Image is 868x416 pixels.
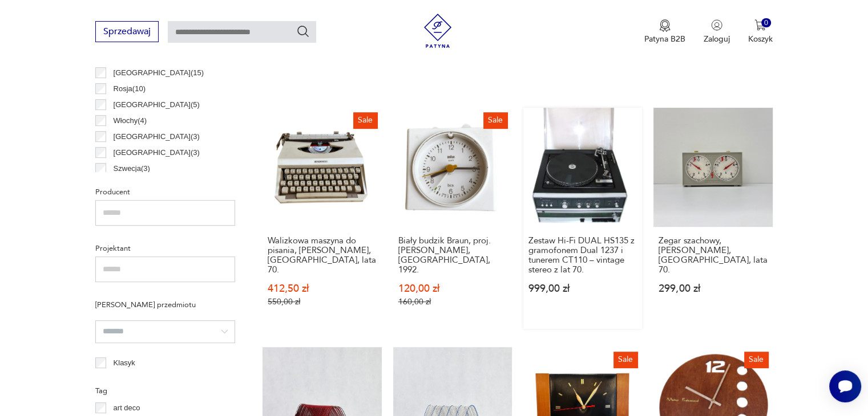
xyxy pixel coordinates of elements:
[268,297,376,307] p: 550,00 zł
[398,236,507,275] h3: Biały budzik Braun, proj. [PERSON_NAME], [GEOGRAPHIC_DATA], 1992.
[653,108,772,328] a: Zegar szachowy, Jerger, Niemcy, lata 70.Zegar szachowy, [PERSON_NAME], [GEOGRAPHIC_DATA], lata 70...
[528,284,637,293] p: 999,00 zł
[644,19,685,44] button: Patyna B2B
[268,284,376,293] p: 412,50 zł
[659,19,671,32] img: Ikona medalu
[398,284,507,293] p: 120,00 zł
[114,99,200,111] p: [GEOGRAPHIC_DATA] ( 5 )
[95,299,235,311] p: [PERSON_NAME] przedmiotu
[528,236,637,275] h3: Zestaw Hi-Fi DUAL HS135 z gramofonem Dual 1237 i tunerem CT110 – vintage stereo z lat 70.
[114,357,135,369] p: Klasyk
[398,297,507,307] p: 160,00 zł
[95,242,235,255] p: Projektant
[528,58,637,67] p: 330,00 zł
[644,34,685,44] p: Patyna B2B
[748,19,773,44] button: 0Koszyk
[114,130,200,143] p: [GEOGRAPHIC_DATA] ( 3 )
[704,34,730,44] p: Zaloguj
[711,19,722,31] img: Ikonka użytkownika
[95,28,159,36] a: Sprzedawaj
[95,385,235,397] p: Tag
[748,34,773,44] p: Koszyk
[659,236,767,275] h3: Zegar szachowy, [PERSON_NAME], [GEOGRAPHIC_DATA], lata 70.
[114,115,147,127] p: Włochy ( 4 )
[754,19,766,31] img: Ikona koszyka
[829,370,861,402] iframe: Smartsupp widget button
[95,21,159,42] button: Sprzedawaj
[398,58,507,67] p: 95,00 zł
[114,402,140,414] p: art deco
[296,25,310,38] button: Szukaj
[268,236,376,275] h3: Walizkowa maszyna do pisania, [PERSON_NAME], [GEOGRAPHIC_DATA], lata 70.
[644,19,685,44] a: Ikona medaluPatyna B2B
[421,14,455,48] img: Patyna - sklep z meblami i dekoracjami vintage
[704,19,730,44] button: Zaloguj
[523,108,642,328] a: Zestaw Hi-Fi DUAL HS135 z gramofonem Dual 1237 i tunerem CT110 – vintage stereo z lat 70.Zestaw H...
[393,108,512,328] a: SaleBiały budzik Braun, proj. Dietrich Lubs, Niemcy, 1992.Biały budzik Braun, proj. [PERSON_NAME]...
[114,83,146,95] p: Rosja ( 10 )
[95,186,235,198] p: Producent
[114,67,204,79] p: [GEOGRAPHIC_DATA] ( 15 )
[114,162,150,175] p: Szwecja ( 3 )
[263,108,381,328] a: SaleWalizkowa maszyna do pisania, Mercedes Buromaschinen, Włochy, lata 70.Walizkowa maszyna do pi...
[761,18,771,28] div: 0
[659,284,767,293] p: 299,00 zł
[114,146,200,159] p: [GEOGRAPHIC_DATA] ( 3 )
